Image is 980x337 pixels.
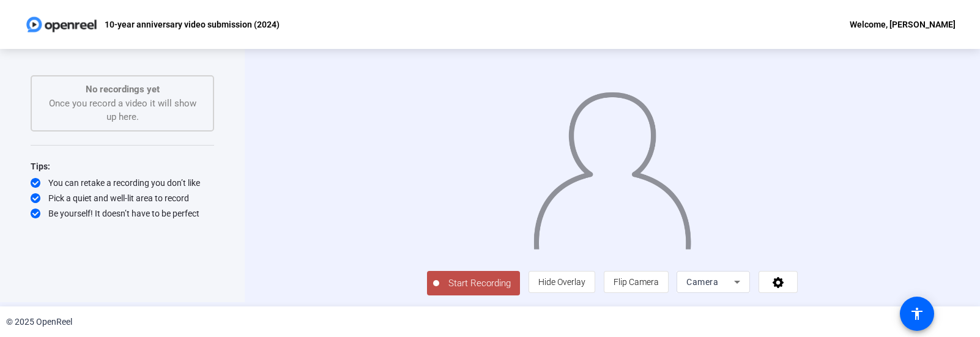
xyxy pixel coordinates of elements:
[44,83,201,97] p: No recordings yet
[538,277,585,287] span: Hide Overlay
[686,277,718,287] span: Camera
[439,276,520,291] span: Start Recording
[44,83,201,124] div: Once you record a video it will show up here.
[31,192,214,204] div: Pick a quiet and well-lit area to record
[614,277,659,287] span: Flip Camera
[910,306,924,321] mat-icon: accessibility
[427,271,520,295] button: Start Recording
[604,271,669,293] button: Flip Camera
[6,316,72,328] div: © 2025 OpenReel
[31,177,214,189] div: You can retake a recording you don’t like
[105,17,280,32] p: 10-year anniversary video submission (2024)
[532,83,692,250] img: overlay
[850,17,956,32] div: Welcome, [PERSON_NAME]
[529,271,595,293] button: Hide Overlay
[24,12,98,37] img: OpenReel logo
[31,207,214,220] div: Be yourself! It doesn’t have to be perfect
[31,159,214,174] div: Tips:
